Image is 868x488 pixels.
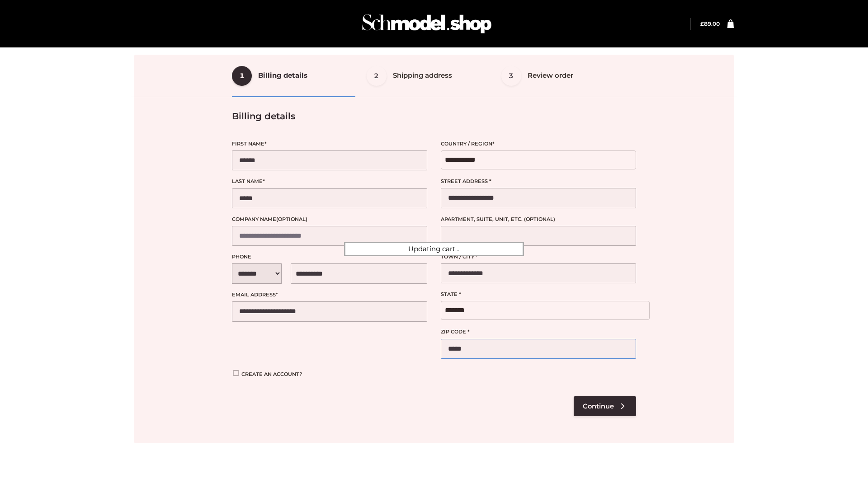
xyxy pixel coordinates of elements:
a: £89.00 [700,20,720,27]
bdi: 89.00 [700,20,720,27]
span: £ [700,20,704,27]
img: Schmodel Admin 964 [359,6,495,42]
div: Updating cart... [344,242,524,256]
